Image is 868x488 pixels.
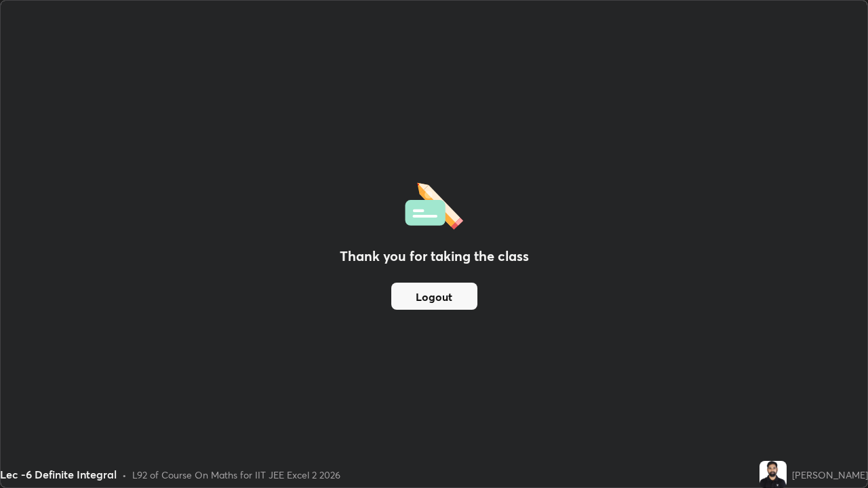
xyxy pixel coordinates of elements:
div: • [122,468,127,482]
h2: Thank you for taking the class [340,246,529,266]
div: [PERSON_NAME] [792,468,868,482]
div: L92 of Course On Maths for IIT JEE Excel 2 2026 [132,468,340,482]
button: Logout [391,283,477,310]
img: offlineFeedback.1438e8b3.svg [405,178,463,230]
img: 04b9fe4193d640e3920203b3c5aed7f4.jpg [759,461,787,488]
